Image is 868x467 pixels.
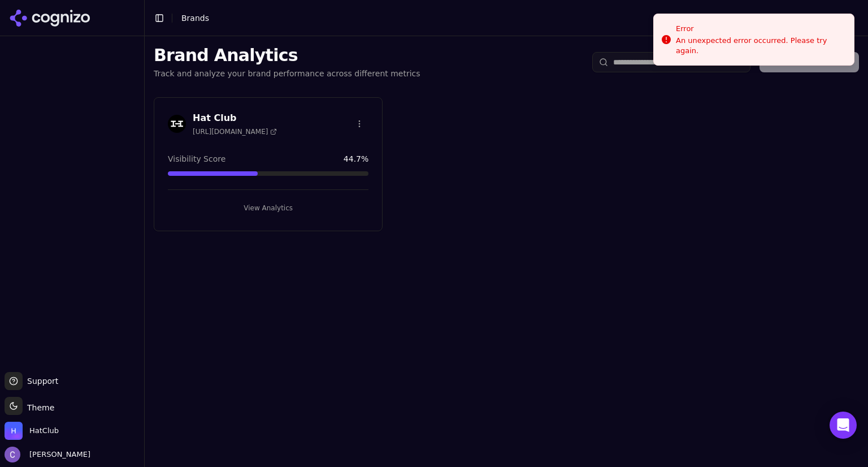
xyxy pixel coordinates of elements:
[154,45,420,66] h1: Brand Analytics
[344,153,368,165] span: 44.7 %
[193,127,277,136] span: [URL][DOMAIN_NAME]
[23,375,58,387] span: Support
[181,12,836,24] nav: breadcrumb
[25,449,90,460] span: [PERSON_NAME]
[168,199,368,217] button: View Analytics
[29,426,59,436] span: HatClub
[23,403,54,412] span: Theme
[181,14,209,23] span: Brands
[168,115,186,133] img: Hat Club
[676,36,845,56] div: An unexpected error occurred. Please try again.
[676,23,845,34] div: Error
[193,111,277,125] h3: Hat Club
[5,422,23,440] img: HatClub
[830,412,857,439] div: Open Intercom Messenger
[154,68,420,79] p: Track and analyze your brand performance across different metrics
[5,422,59,440] button: Open organization switcher
[5,447,90,462] button: Open user button
[5,447,20,462] img: Chris Hayes
[168,153,225,165] span: Visibility Score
